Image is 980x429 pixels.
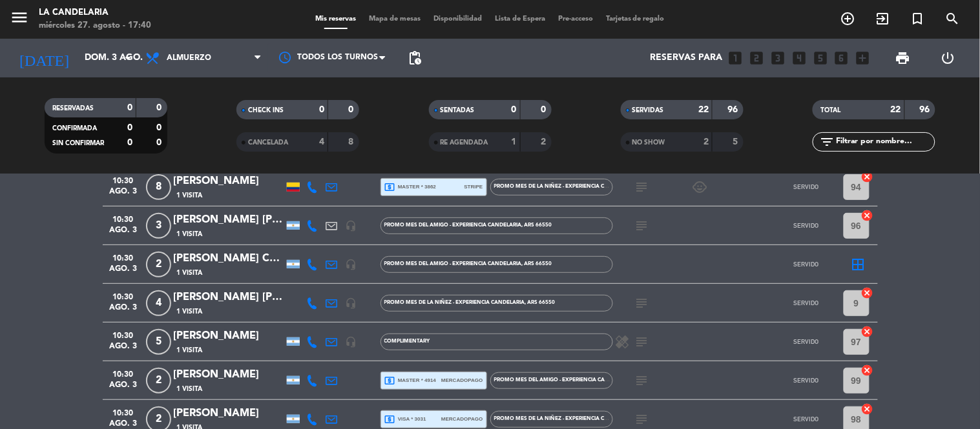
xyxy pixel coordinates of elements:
i: add_circle_outline [840,11,856,26]
strong: 96 [920,105,933,114]
span: , ARS 66550 [522,223,552,228]
span: , ARS 66550 [525,300,556,305]
i: border_all [851,257,866,272]
strong: 0 [127,103,132,112]
span: mercadopago [441,415,483,423]
strong: 0 [541,105,548,114]
span: 10:30 [107,288,140,303]
span: CANCELADA [248,139,288,146]
strong: 0 [127,138,132,147]
i: headset_mic [346,220,357,232]
span: ago. 3 [107,187,140,202]
button: menu [10,8,29,32]
strong: 0 [319,105,324,114]
button: SERVIDO [775,290,839,316]
span: mercadopago [441,376,483,384]
span: SIN CONFIRMAR [52,140,104,146]
span: SERVIDO [794,377,819,384]
span: SERVIDO [794,222,819,229]
span: 5 [146,329,171,355]
span: CHECK INS [248,107,284,114]
span: 2 [146,252,171,277]
i: exit_to_app [875,11,891,26]
span: ago. 3 [107,303,140,318]
span: Lista de Espera [488,15,552,23]
i: arrow_drop_down [120,50,136,66]
span: 10:30 [107,404,140,419]
span: COMPLIMENTARY [384,339,430,344]
span: SERVIDO [794,261,819,268]
strong: 1 [512,137,517,146]
span: PROMO MES DE LA NIÑEZ - EXPERIENCIA CANDELARIA [494,184,665,189]
i: subject [634,295,650,311]
i: healing [615,334,631,350]
i: filter_list [819,134,835,150]
div: [PERSON_NAME] [PERSON_NAME] [174,212,284,228]
strong: 2 [704,137,709,146]
span: master * 4914 [384,375,437,386]
span: PROMO MES DEL AMIGO - EXPERIENCIA CANDELARIA [494,377,632,383]
span: master * 3862 [384,181,437,193]
button: SERVIDO [775,329,839,355]
span: 1 Visita [177,190,203,201]
span: PROMO MES DE LA NIÑEZ - EXPERIENCIA CANDELARIA [494,416,635,421]
span: print [895,50,911,66]
i: cancel [861,209,874,222]
span: SERVIDO [794,183,819,190]
span: RESERVADAS [52,105,94,112]
i: headset_mic [346,259,357,270]
span: SERVIDAS [632,107,664,114]
i: looks_5 [812,50,829,66]
span: 10:30 [107,327,140,342]
span: ago. 3 [107,381,140,395]
i: looks_one [727,50,744,66]
i: subject [634,373,650,388]
i: local_atm [384,375,396,386]
span: pending_actions [407,50,422,66]
div: LOG OUT [926,39,970,77]
i: looks_4 [791,50,808,66]
i: cancel [861,403,874,415]
span: Almuerzo [167,54,211,63]
i: cancel [861,286,874,299]
i: local_atm [384,181,396,193]
i: subject [634,179,650,195]
span: Tarjetas de regalo [599,15,671,23]
span: 1 Visita [177,384,203,394]
i: add_box [855,50,871,66]
i: looks_3 [769,50,786,66]
strong: 4 [319,137,324,146]
span: visa * 3031 [384,414,426,425]
span: Pre-acceso [552,15,599,23]
span: Mis reservas [309,15,362,23]
strong: 0 [512,105,517,114]
span: 2 [146,368,171,394]
span: PROMO MES DE LA NIÑEZ - EXPERIENCIA CANDELARIA [384,300,556,305]
strong: 5 [733,137,740,146]
span: RE AGENDADA [441,139,488,146]
button: SERVIDO [775,174,839,200]
i: subject [634,412,650,427]
strong: 22 [891,105,901,114]
i: power_settings_new [940,50,955,66]
span: , ARS 66550 [522,261,552,266]
i: turned_in_not [910,11,926,26]
i: subject [634,218,650,234]
span: SERVIDO [794,415,819,423]
strong: 2 [541,137,548,146]
div: [PERSON_NAME] [PERSON_NAME] [174,289,284,306]
i: child_care [693,179,708,195]
i: headset_mic [346,297,357,309]
span: 10:30 [107,366,140,381]
span: TOTAL [820,107,840,114]
i: looks_6 [833,50,850,66]
input: Filtrar por nombre... [835,135,935,149]
button: SERVIDO [775,213,839,239]
span: PROMO MES DEL AMIGO - EXPERIENCIA CANDELARIA [384,223,552,228]
i: search [945,11,961,26]
i: [DATE] [10,44,78,72]
strong: 8 [349,137,357,146]
span: Disponibilidad [427,15,488,23]
strong: 0 [156,123,164,132]
span: 10:30 [107,250,140,264]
